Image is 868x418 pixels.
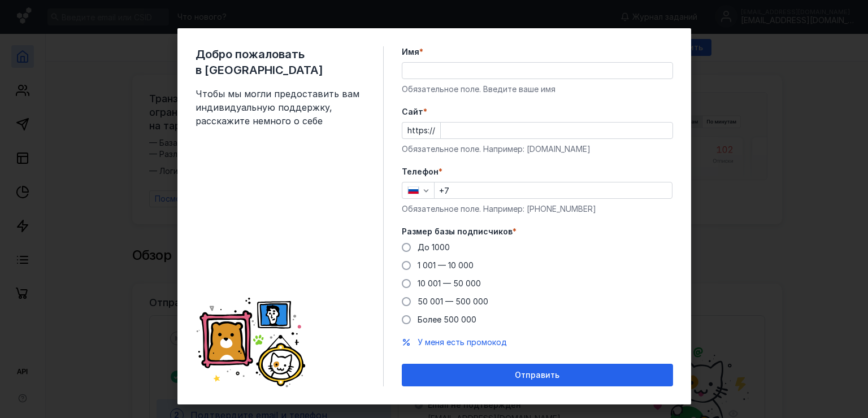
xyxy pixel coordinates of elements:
[402,84,673,95] div: Обязательное поле. Введите ваше имя
[418,315,476,324] span: Более 500 000
[402,166,439,177] span: Телефон
[402,226,513,237] span: Размер базы подписчиков
[402,143,673,155] div: Обязательное поле. Например: [DOMAIN_NAME]
[196,87,365,128] span: Чтобы мы могли предоставить вам индивидуальную поддержку, расскажите немного о себе
[418,297,488,306] span: 50 001 — 500 000
[402,46,419,58] span: Имя
[418,278,481,288] span: 10 001 — 50 000
[418,337,507,348] button: У меня есть промокод
[418,260,474,270] span: 1 001 — 10 000
[418,242,450,252] span: До 1000
[418,337,507,347] span: У меня есть промокод
[515,371,559,380] span: Отправить
[402,106,423,117] span: Cайт
[196,46,365,78] span: Добро пожаловать в [GEOGRAPHIC_DATA]
[402,203,673,215] div: Обязательное поле. Например: [PHONE_NUMBER]
[402,364,673,386] button: Отправить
